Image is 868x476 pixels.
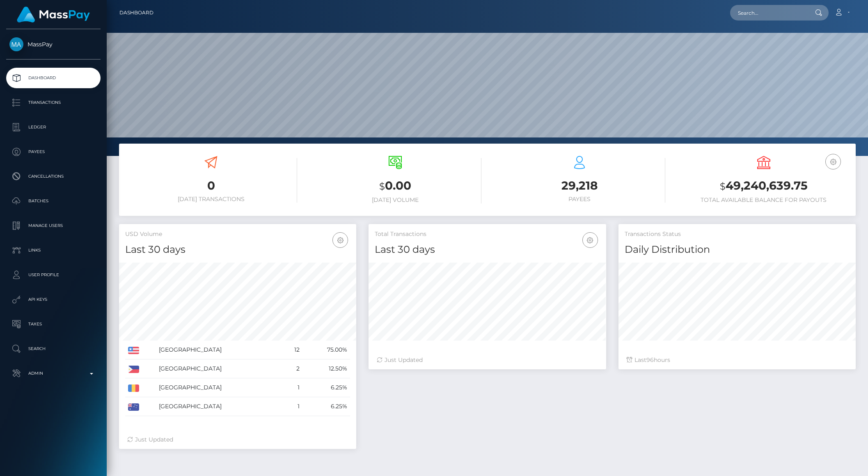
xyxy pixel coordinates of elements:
input: Search... [730,5,807,21]
a: Dashboard [119,4,153,21]
p: Cancellations [9,170,97,183]
p: Transactions [9,96,97,109]
td: [GEOGRAPHIC_DATA] [156,359,282,378]
small: $ [379,181,385,192]
h4: Last 30 days [125,243,350,257]
p: Dashboard [9,72,97,84]
h3: 0.00 [309,178,481,195]
p: Links [9,244,97,256]
img: MassPay [9,37,23,51]
p: Ledger [9,121,97,133]
h5: Transactions Status [625,230,850,238]
td: 2 [282,359,303,378]
a: Cancellations [6,166,101,187]
h4: Last 30 days [375,243,600,257]
p: User Profile [9,269,97,281]
img: US.png [128,347,139,354]
h3: 29,218 [494,178,666,194]
a: API Keys [6,289,101,310]
td: 1 [282,397,303,416]
p: Manage Users [9,220,97,232]
img: RO.png [128,384,139,392]
small: $ [720,181,726,192]
div: Just Updated [377,356,598,364]
a: Ledger [6,117,101,137]
p: Taxes [9,318,97,330]
p: Search [9,343,97,355]
span: 96 [646,356,654,364]
p: Batches [9,195,97,207]
img: PH.png [128,366,139,373]
td: [GEOGRAPHIC_DATA] [156,378,282,397]
h6: Total Available Balance for Payouts [678,197,850,204]
h6: Payees [494,196,666,203]
h3: 0 [125,178,297,194]
h5: USD Volume [125,230,350,238]
img: MassPay Logo [17,7,90,23]
h3: 49,240,639.75 [678,178,850,195]
img: AU.png [128,403,139,411]
a: Search [6,339,101,359]
a: Links [6,240,101,261]
td: [GEOGRAPHIC_DATA] [156,397,282,416]
div: Last hours [627,356,847,364]
a: Transactions [6,92,101,113]
td: 6.25% [302,378,350,397]
td: [GEOGRAPHIC_DATA] [156,341,282,359]
div: Just Updated [127,435,348,444]
h6: [DATE] Transactions [125,196,297,203]
td: 75.00% [302,341,350,359]
p: Payees [9,146,97,158]
td: 12.50% [302,359,350,378]
td: 6.25% [302,397,350,416]
a: Taxes [6,314,101,334]
a: Dashboard [6,68,101,88]
a: Manage Users [6,215,101,236]
p: API Keys [9,293,97,306]
td: 12 [282,341,303,359]
span: MassPay [6,41,101,48]
h6: [DATE] Volume [309,197,481,204]
p: Admin [9,367,97,380]
td: 1 [282,378,303,397]
a: Payees [6,142,101,162]
a: User Profile [6,265,101,285]
a: Batches [6,191,101,211]
a: Admin [6,363,101,384]
h5: Total Transactions [375,230,600,238]
h4: Daily Distribution [625,243,850,257]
